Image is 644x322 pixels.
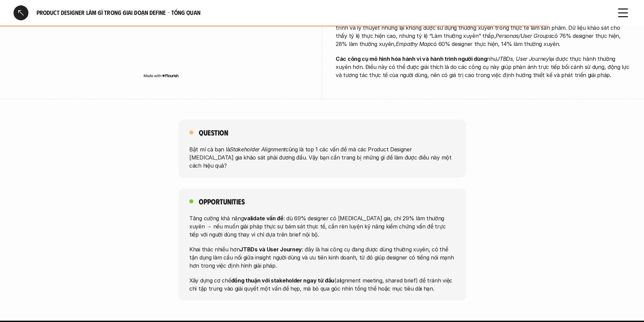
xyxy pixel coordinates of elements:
[189,214,455,238] p: Tăng cường khả năng : dù 69% designer có [MEDICAL_DATA] gia, chỉ 29% làm thường xuyên → nếu muốn ...
[231,277,334,283] strong: đồng thuận với stakeholder ngay từ đầu
[189,145,455,170] p: Bật mí cả bạn là cũng là top 1 các vấn đề mà các Product Designer [MEDICAL_DATA] gia khảo sát phả...
[396,41,431,47] em: Empathy Map
[336,55,630,79] p: như lại được thực hành thường xuyên hơn. Điều này có thể được giải thích là do các công cụ này gi...
[336,55,487,62] strong: Các công cụ mô hình hóa hành vi và hành trình người dùng
[143,73,179,78] img: Made with Flourish
[189,245,455,269] p: Khai thác nhiều hơn : đây là hai công cụ đang được dùng thường xuyên, có thể tận dụng làm cầu nối...
[240,246,302,252] strong: JTBDs và User Journey
[230,146,286,153] em: Stakeholder Alignment
[37,9,607,17] h6: Product Designer làm gì trong giai đoạn Define - Tổng quan
[496,32,551,39] em: Personas/User Groups
[199,128,228,137] h5: Question
[497,55,549,62] em: JTBDs, User Journey
[199,197,245,206] h5: Opportunities
[189,276,455,292] p: Xây dựng cơ chế (alignment meeting, shared brief) để tránh việc chỉ tập trung vào giải quyết một ...
[244,215,284,221] strong: validate vấn đề
[336,16,630,48] p: như hay dù phổ biến trong giáo trình và lý thuyết nhưng lại không được sử dụng thường xuyên trong...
